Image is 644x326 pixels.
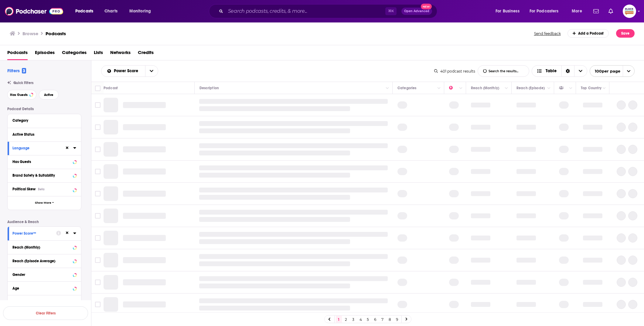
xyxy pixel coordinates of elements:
[101,65,158,77] h2: Choose List sort
[12,146,61,150] div: Language
[12,229,56,237] button: Power Score™
[145,66,158,76] button: open menu
[496,7,520,15] span: For Business
[12,270,76,278] button: Gender
[516,84,545,92] div: Reach (Episode)
[12,173,71,178] div: Brand Safety & Suitability
[384,85,391,92] button: Column Actions
[104,84,118,92] div: Podcast
[95,280,101,285] span: Toggle select row
[591,6,601,16] a: Show notifications dropdown
[10,93,28,97] span: Has Guests
[572,7,582,15] span: More
[35,201,51,205] span: Show More
[7,220,81,224] p: Audience & Reach
[623,5,636,18] img: User Profile
[532,31,563,36] button: Send feedback
[95,169,101,174] span: Toggle select row
[104,7,118,15] span: Charts
[12,160,71,164] div: Has Guests
[12,132,72,137] div: Active Status
[22,31,38,36] h3: Browse
[12,144,65,152] button: Language
[561,66,574,76] div: Sort Direction
[138,48,154,60] a: Credits
[12,298,76,305] button: Income
[581,84,601,92] div: Top Country
[532,65,587,77] button: Choose View
[7,48,28,60] span: Podcasts
[343,316,349,323] a: 2
[545,85,553,92] button: Column Actions
[95,102,101,108] span: Toggle select row
[567,6,590,16] button: open menu
[387,316,393,323] a: 8
[95,213,101,219] span: Toggle select row
[12,273,71,277] div: Gender
[606,6,615,16] a: Show notifications dropdown
[94,48,103,60] a: Lists
[401,8,432,15] button: Open AdvancedNew
[350,316,356,323] a: 3
[95,124,101,130] span: Toggle select row
[12,243,76,251] button: Reach (Monthly)
[62,48,87,60] a: Categories
[95,302,101,307] span: Toggle select row
[12,231,52,236] div: Power Score™
[397,84,416,92] div: Categories
[5,5,63,17] img: Podchaser - Follow, Share and Rate Podcasts
[12,259,71,263] div: Reach (Episode Average)
[35,48,55,60] a: Episodes
[526,6,567,16] button: open menu
[129,7,151,15] span: Monitoring
[491,6,527,16] button: open menu
[199,84,219,92] div: Description
[449,84,458,92] div: Power Score
[110,48,131,60] a: Networks
[623,5,636,18] button: Show profile menu
[394,316,400,323] a: 9
[7,107,81,111] p: Podcast Details
[95,257,101,263] span: Toggle select row
[12,158,76,165] button: Has Guests
[503,85,510,92] button: Column Actions
[226,6,385,16] input: Search podcasts, credits, & more...
[95,191,101,196] span: Toggle select row
[101,69,145,73] button: open menu
[601,85,608,92] button: Column Actions
[457,85,465,92] button: Column Actions
[590,65,635,77] button: open menu
[38,187,45,191] div: Beta
[358,316,364,323] a: 4
[7,68,26,73] h2: Filters
[12,187,36,191] span: Political Skew
[365,316,371,323] a: 5
[7,90,36,100] button: Has Guests
[380,316,386,323] a: 7
[12,245,71,250] div: Reach (Monthly)
[95,147,101,152] span: Toggle select row
[114,69,140,73] span: Power Score
[385,7,397,15] span: ⌘ K
[404,10,429,13] span: Open Advanced
[372,316,378,323] a: 6
[567,85,574,92] button: Column Actions
[95,235,101,241] span: Toggle select row
[616,29,635,38] button: Save
[125,6,159,16] button: open menu
[46,31,66,36] a: Podcasts
[12,185,76,193] button: Political SkewBeta
[12,284,76,292] button: Age
[12,286,71,290] div: Age
[590,66,620,76] span: 100 per page
[12,300,71,304] div: Income
[559,84,567,92] div: Has Guests
[44,93,53,97] span: Active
